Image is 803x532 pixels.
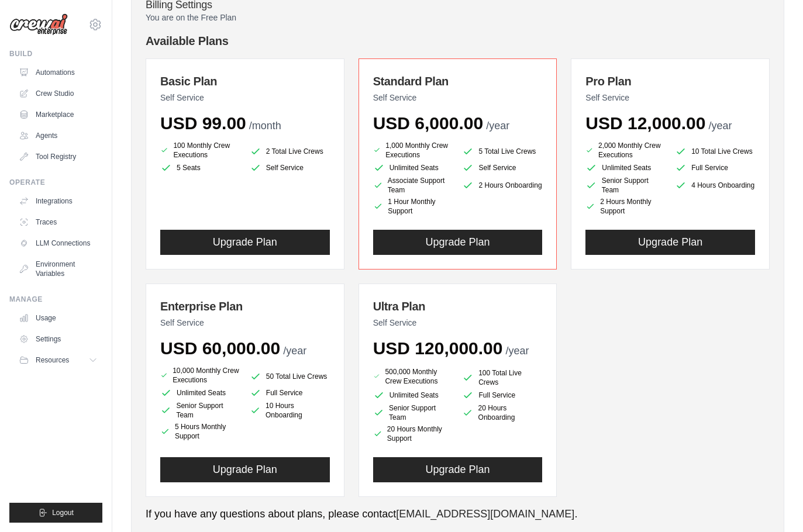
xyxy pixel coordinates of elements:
p: If you have any questions about plans, please contact . [146,506,770,522]
li: Full Service [462,389,542,401]
li: Senior Support Team [160,401,240,420]
h3: Standard Plan [373,73,543,89]
a: Automations [14,63,102,82]
h3: Enterprise Plan [160,298,330,315]
p: You are on the Free Plan [146,12,770,23]
li: 5 Seats [160,162,240,174]
h3: Ultra Plan [373,298,543,315]
li: Associate Support Team [373,176,453,195]
li: 100 Total Live Crews [462,368,542,387]
li: 20 Hours Monthly Support [373,424,453,443]
a: Environment Variables [14,255,102,283]
button: Upgrade Plan [160,230,330,255]
a: LLM Connections [14,234,102,253]
p: Self Service [373,317,543,329]
li: 1,000 Monthly Crew Executions [373,141,453,160]
a: [EMAIL_ADDRESS][DOMAIN_NAME] [396,508,574,520]
span: /year [486,120,509,132]
p: Self Service [160,317,330,329]
li: 1 Hour Monthly Support [373,197,453,216]
li: Unlimited Seats [160,387,240,399]
p: Self Service [373,92,543,103]
li: 2 Total Live Crews [250,143,330,160]
button: Upgrade Plan [373,230,543,255]
img: Logo [9,13,68,36]
button: Resources [14,351,102,369]
button: Upgrade Plan [585,230,755,255]
span: Logout [52,508,74,517]
div: Manage [9,295,102,304]
button: Logout [9,503,102,523]
li: 10,000 Monthly Crew Executions [160,366,240,385]
div: Operate [9,178,102,187]
button: Upgrade Plan [373,457,543,482]
span: USD 99.00 [160,113,246,133]
a: Crew Studio [14,84,102,103]
li: Senior Support Team [585,176,666,195]
p: Self Service [585,92,755,103]
iframe: Chat Widget [745,476,803,532]
span: /year [283,345,306,357]
li: 2 Hours Onboarding [462,176,542,195]
p: Self Service [160,92,330,103]
h3: Basic Plan [160,73,330,89]
span: USD 6,000.00 [373,113,483,133]
li: 4 Hours Onboarding [675,176,755,195]
span: USD 120,000.00 [373,338,503,358]
a: Tool Registry [14,147,102,166]
span: /year [708,120,732,132]
span: /year [506,345,529,357]
a: Traces [14,213,102,232]
li: 20 Hours Onboarding [462,403,542,422]
li: 5 Hours Monthly Support [160,422,240,441]
a: Usage [14,309,102,327]
li: 100 Monthly Crew Executions [160,141,240,160]
a: Agents [14,126,102,145]
li: Self Service [250,162,330,174]
li: 50 Total Live Crews [250,368,330,385]
li: 10 Total Live Crews [675,143,755,160]
span: USD 60,000.00 [160,338,280,358]
li: Full Service [675,162,755,174]
li: 10 Hours Onboarding [250,401,330,420]
li: 2 Hours Monthly Support [585,197,666,216]
li: 2,000 Monthly Crew Executions [585,141,666,160]
a: Settings [14,330,102,348]
li: 5 Total Live Crews [462,143,542,160]
li: 500,000 Monthly Crew Executions [373,366,453,387]
li: Self Service [462,162,542,174]
li: Senior Support Team [373,403,453,422]
li: Unlimited Seats [585,162,666,174]
a: Marketplace [14,105,102,124]
li: Unlimited Seats [373,162,453,174]
span: USD 12,000.00 [585,113,705,133]
div: Build [9,49,102,58]
span: /month [249,120,281,132]
h4: Available Plans [146,33,770,49]
li: Unlimited Seats [373,389,453,401]
li: Full Service [250,387,330,399]
a: Integrations [14,192,102,210]
button: Upgrade Plan [160,457,330,482]
h3: Pro Plan [585,73,755,89]
div: Tiện ích trò chuyện [745,476,803,532]
span: Resources [36,355,69,365]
